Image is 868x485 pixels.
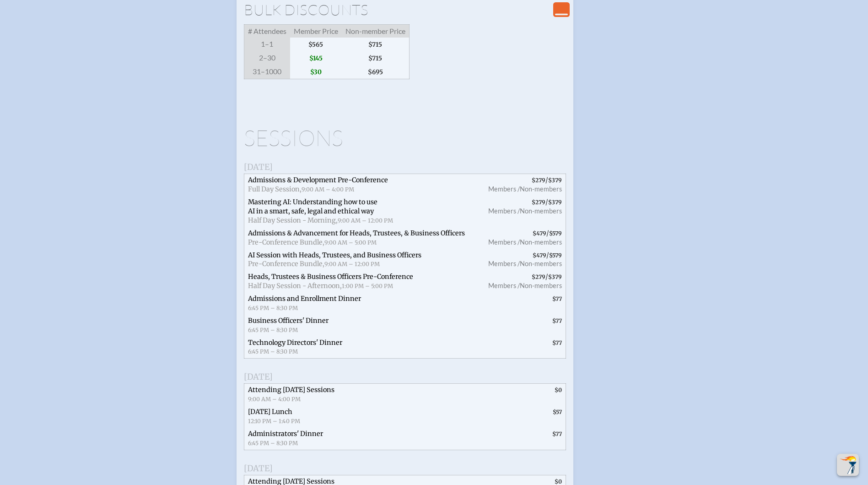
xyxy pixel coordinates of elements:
[248,294,361,303] span: Admissions and Enrollment Dinner
[488,185,520,193] span: Members /
[338,217,393,224] span: 9:00 AM – 12:00 PM
[549,230,562,237] span: $579
[549,252,562,259] span: $579
[555,478,562,485] span: $0
[248,418,300,425] span: 12:10 PM – 1:40 PM
[342,25,410,38] span: Non-member Price
[520,238,562,246] span: Non-members
[244,127,566,149] h1: Sessions
[488,207,520,215] span: Members /
[342,283,393,289] span: 1:00 PM – 5:00 PM
[248,185,302,193] span: Full Day Session,
[244,38,290,51] span: 1–1
[290,38,342,51] span: $565
[244,65,290,79] span: 31–1000
[520,260,562,267] span: Non-members
[342,65,410,79] span: $695
[478,271,566,293] span: /
[248,176,388,184] span: Admissions & Development Pre-Conference
[552,295,562,302] span: $77
[478,227,566,249] span: /
[248,251,421,259] span: AI Session with Heads, Trustees, and Business Officers
[244,371,273,382] span: [DATE]
[302,186,354,193] span: 9:00 AM – 4:00 PM
[478,196,566,227] span: /
[248,440,298,447] span: 6:45 PM – 8:30 PM
[248,327,298,333] span: 6:45 PM – 8:30 PM
[244,25,290,38] span: # Attendees
[837,454,859,476] button: Scroll Top
[488,282,520,289] span: Members /
[324,239,377,246] span: 9:00 AM – 5:00 PM
[532,199,545,206] span: $279
[342,38,410,51] span: $715
[290,65,342,79] span: $30
[248,338,342,347] span: Technology Directors' Dinner
[552,431,562,437] span: $77
[532,177,545,184] span: $279
[555,387,562,393] span: $0
[520,207,562,215] span: Non-members
[548,273,562,280] span: $379
[248,386,334,394] span: Attending [DATE] Sessions
[488,260,520,267] span: Members /
[548,177,562,184] span: $379
[248,216,338,224] span: Half Day Session - Morning,
[552,317,562,324] span: $77
[290,51,342,65] span: $145
[478,249,566,271] span: /
[244,51,290,65] span: 2–30
[248,430,323,438] span: Administrators' Dinner
[248,229,465,237] span: Admissions & Advancement for Heads, Trustees, & Business Officers
[248,238,324,246] span: Pre-Conference Bundle,
[244,162,273,172] span: [DATE]
[324,261,380,267] span: 9:00 AM – 12:00 PM
[342,51,410,65] span: $715
[548,199,562,206] span: $379
[532,273,545,280] span: $279
[520,185,562,193] span: Non-members
[244,463,273,474] span: [DATE]
[248,260,324,268] span: Pre-Conference Bundle,
[553,409,562,415] span: $57
[478,174,566,196] span: /
[244,2,566,17] h1: Bulk Discounts
[520,282,562,289] span: Non-members
[533,252,546,259] span: $479
[248,408,292,416] span: [DATE] Lunch
[248,348,298,355] span: 6:45 PM – 8:30 PM
[839,456,857,474] img: To the top
[248,282,342,290] span: Half Day Session - Afternoon,
[488,238,520,246] span: Members /
[248,316,329,325] span: Business Officers' Dinner
[552,339,562,346] span: $77
[533,230,546,237] span: $479
[248,396,301,403] span: 9:00 AM – 4:00 PM
[290,25,342,38] span: Member Price
[248,198,377,215] span: Mastering AI: Understanding how to use AI in a smart, safe, legal and ethical way
[248,305,298,311] span: 6:45 PM – 8:30 PM
[248,272,413,281] span: Heads, Trustees & Business Officers Pre-Conference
